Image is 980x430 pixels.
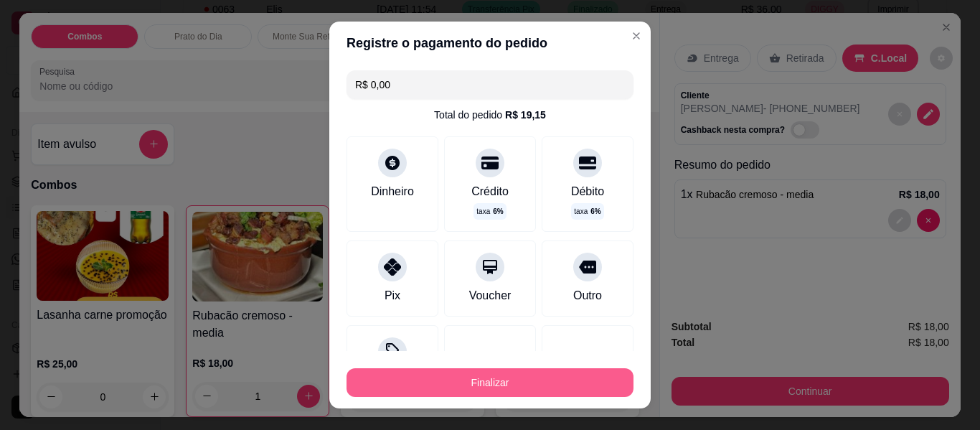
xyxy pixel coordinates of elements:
[371,183,414,200] div: Dinheiro
[505,108,546,122] div: R$ 19,15
[625,24,648,47] button: Close
[590,206,600,217] span: 6 %
[329,22,651,65] header: Registre o pagamento do pedido
[355,70,625,99] input: Ex.: hambúrguer de cordeiro
[573,287,602,304] div: Outro
[347,368,633,397] button: Finalizar
[574,206,600,217] p: taxa
[434,108,546,122] div: Total do pedido
[471,183,509,200] div: Crédito
[571,183,604,200] div: Débito
[476,206,503,217] p: taxa
[493,206,503,217] span: 6 %
[469,287,512,304] div: Voucher
[385,287,400,304] div: Pix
